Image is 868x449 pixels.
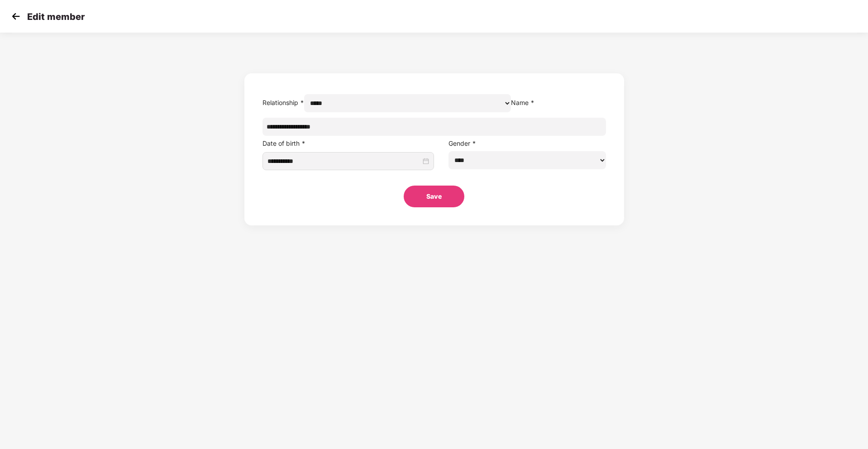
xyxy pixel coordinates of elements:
[448,139,476,147] label: Gender *
[27,11,85,22] p: Edit member
[404,186,464,207] button: Save
[511,99,534,106] label: Name *
[262,139,305,147] label: Date of birth *
[262,99,304,106] label: Relationship *
[9,10,23,23] img: svg+xml;base64,PHN2ZyB4bWxucz0iaHR0cDovL3d3dy53My5vcmcvMjAwMC9zdmciIHdpZHRoPSIzMCIgaGVpZ2h0PSIzMC...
